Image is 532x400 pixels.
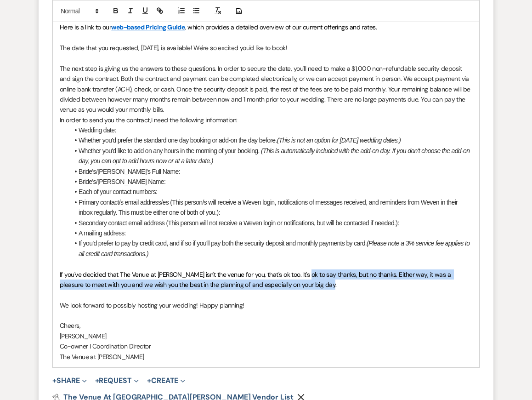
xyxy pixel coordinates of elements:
span: If you've decided that The Venue at [PERSON_NAME] isn't the venue for you, that's ok too. It's ok... [60,270,453,289]
span: Bride's/[PERSON_NAME]'s Full Name: [79,168,180,175]
button: Request [95,377,139,384]
a: web-based Pricing Guide [111,23,185,31]
span: + [147,377,151,384]
span: Whether you'd like to add on any hours in the morning of your booking. [79,147,261,154]
em: (This is automatically included with the add-on day. If you don't choose the add-on day, you can ... [79,147,471,165]
span: We look forward to possibly hosting your wedding! Happy planning! [60,301,244,309]
em: (Please note a 3% service fee applies to all credit card transactions.) [79,240,471,257]
span: Primary contact/s email address/es (This person/s will receive a Weven login, notifications of me... [79,199,459,216]
em: (This is not an option for [DATE] wedding dates.) [277,137,401,144]
button: Create [147,377,185,384]
span: Secondary contact email address (This person will not receive a Weven login or notifications, but... [79,219,399,227]
p: I need the following information: [60,115,472,125]
span: If you'd prefer to pay by credit card, and if so if you'll pay both the security deposit and mont... [79,240,367,247]
button: Share [52,377,87,384]
span: [PERSON_NAME] [60,332,107,340]
p: The date that you requested, [DATE], is available! We're so excited you'd like to book! [60,43,472,53]
p: Co-owner I Coordination Director [60,341,472,351]
span: The Venue at [PERSON_NAME] [60,353,144,361]
span: + [95,377,99,384]
span: Bride's/[PERSON_NAME] Name: [79,178,165,185]
p: Cheers, [60,320,472,331]
span: The next step is giving us the answers to these questions. In order to secure the date, you'll ne... [60,64,472,114]
span: Here is a link to our [60,23,111,31]
span: Whether you'd prefer the standard one day booking or add-on the day before. [79,137,277,144]
span: + [52,377,57,384]
span: Each of your contact numbers: [79,188,157,195]
span: , which provides a detailed overview of our current offerings and rates. [185,23,377,31]
span: Wedding date: [79,126,116,134]
span: In order to send you the contract, [60,116,151,124]
span: A mailing address: [79,229,126,237]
